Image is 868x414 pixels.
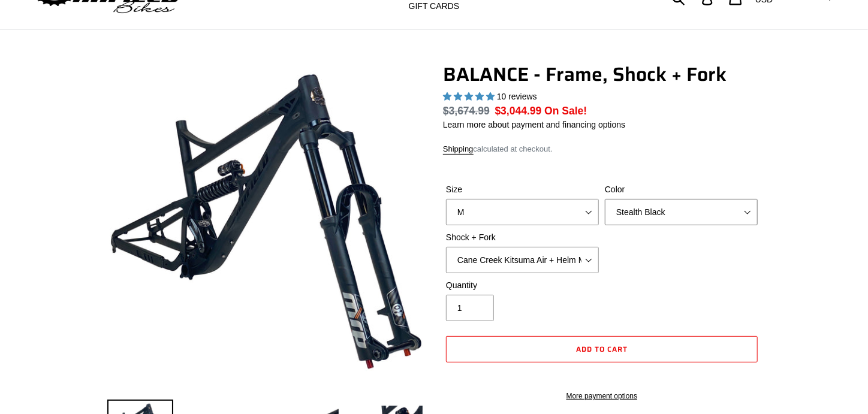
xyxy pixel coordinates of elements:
s: $3,674.99 [443,105,490,117]
label: Quantity [446,279,599,292]
span: $3,044.99 [495,105,542,117]
label: Size [446,183,599,196]
div: calculated at checkout. [443,143,761,155]
span: Add to cart [576,343,628,355]
label: Color [605,183,758,196]
a: Shipping [443,144,474,155]
span: 5.00 stars [443,92,497,101]
h1: BALANCE - Frame, Shock + Fork [443,63,761,86]
span: On Sale! [544,103,587,119]
span: GIFT CARDS [409,1,460,11]
button: Add to cart [446,336,758,362]
a: Learn more about payment and financing options [443,120,625,129]
label: Shock + Fork [446,231,599,244]
span: 10 reviews [497,92,537,101]
a: More payment options [446,391,758,401]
